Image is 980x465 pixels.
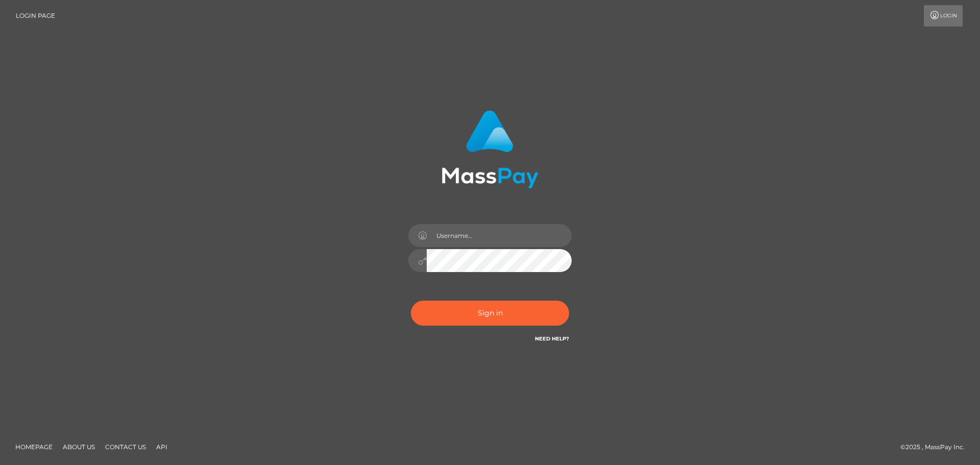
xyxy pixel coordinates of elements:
button: Sign in [411,301,569,326]
a: About Us [59,439,99,455]
div: © 2025 , MassPay Inc. [900,442,972,453]
input: Username... [427,224,572,247]
a: Login [924,5,963,27]
a: Need Help? [535,335,569,342]
a: Contact Us [101,439,150,455]
a: Homepage [11,439,57,455]
a: Login Page [16,5,55,27]
img: MassPay Login [442,110,538,188]
a: API [152,439,171,455]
